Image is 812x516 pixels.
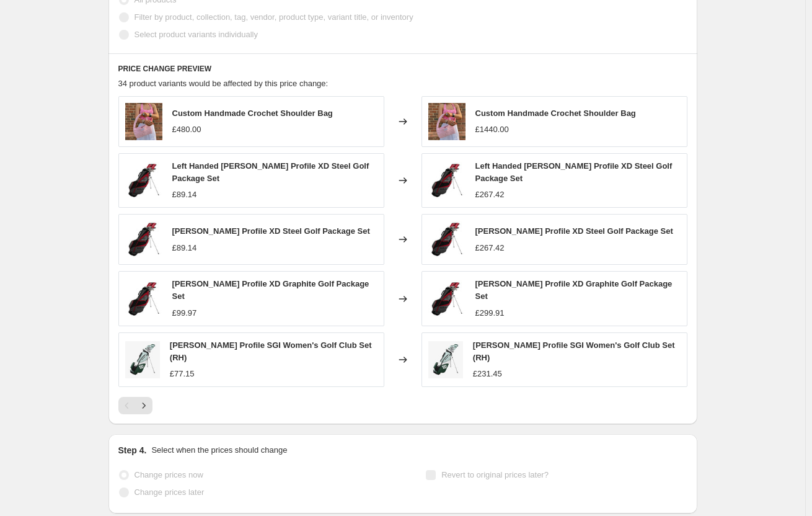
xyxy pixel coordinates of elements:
img: Wilson_Profile_Graphite_Golf_Package_Set_138_80x.jpg [125,280,162,318]
div: £231.45 [473,368,502,380]
div: £77.15 [170,368,195,380]
span: 34 product variants would be affected by this price change: [118,79,329,88]
img: SGIW_80x.webp [125,341,160,378]
p: Select when the prices should change [151,444,287,456]
span: Custom Handmade Crochet Shoulder Bag [172,109,333,118]
span: [PERSON_NAME] Profile XD Graphite Golf Package Set [172,279,369,301]
h2: Step 4. [118,444,147,456]
span: [PERSON_NAME] Profile XD Graphite Golf Package Set [475,279,673,301]
div: £299.91 [475,307,505,319]
span: [PERSON_NAME] Profile XD Steel Golf Package Set [475,226,673,236]
span: Select product variants individually [135,30,258,39]
img: Wilson_Profile_Graphite_Golf_Package_Set_138_80x.jpg [428,280,466,318]
span: Custom Handmade Crochet Shoulder Bag [475,109,636,118]
span: Left Handed [PERSON_NAME] Profile XD Steel Golf Package Set [475,161,673,183]
div: £1440.00 [475,123,509,136]
span: Revert to original prices later? [441,470,549,479]
div: £99.97 [172,307,197,319]
span: Change prices later [135,487,205,497]
span: Left Handed [PERSON_NAME] Profile XD Steel Golf Package Set [172,161,369,183]
span: [PERSON_NAME] Profile SGI Women's Golf Club Set (RH) [170,340,372,362]
div: £480.00 [172,123,201,136]
span: [PERSON_NAME] Profile SGI Women's Golf Club Set (RH) [473,340,675,362]
h6: PRICE CHANGE PREVIEW [118,64,687,74]
div: £89.14 [172,189,197,201]
img: Wilson_Profile_Steel_Golf_Package_Set_61_80x.jpg [428,221,466,258]
img: D_80x.png [125,103,162,140]
nav: Pagination [118,397,152,414]
img: D_80x.png [428,103,466,140]
img: Wilson_Profile_Steel_Golf_Package_Set_Left_Handed_98_80x.jpg [428,162,466,199]
div: £267.42 [475,189,505,201]
img: Wilson_Profile_Steel_Golf_Package_Set_61_80x.jpg [125,221,162,258]
button: Next [135,397,152,414]
span: Change prices now [135,470,203,479]
span: Filter by product, collection, tag, vendor, product type, variant title, or inventory [135,12,413,22]
span: [PERSON_NAME] Profile XD Steel Golf Package Set [172,226,370,236]
div: £267.42 [475,242,505,254]
img: SGIW_80x.webp [428,341,463,378]
img: Wilson_Profile_Steel_Golf_Package_Set_Left_Handed_98_80x.jpg [125,162,162,199]
div: £89.14 [172,242,197,254]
